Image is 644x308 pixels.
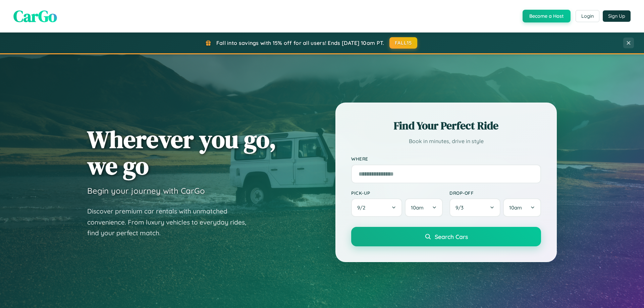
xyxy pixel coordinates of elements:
[87,126,276,179] h1: Wherever you go, we go
[351,198,402,217] button: 9/2
[576,10,599,22] button: Login
[87,186,205,196] h3: Begin your journey with CarGo
[405,198,443,217] button: 10am
[523,10,571,22] button: Become a Host
[13,5,57,27] span: CarGo
[449,198,500,217] button: 9/3
[351,156,541,162] label: Where
[435,233,468,240] span: Search Cars
[87,206,255,239] p: Discover premium car rentals with unmatched convenience. From luxury vehicles to everyday rides, ...
[389,37,418,49] button: FALL15
[455,204,467,211] span: 9 / 3
[603,10,631,22] button: Sign Up
[357,204,369,211] span: 9 / 2
[509,204,522,211] span: 10am
[503,198,541,217] button: 10am
[411,204,424,211] span: 10am
[449,190,541,196] label: Drop-off
[216,40,384,46] span: Fall into savings with 15% off for all users! Ends [DATE] 10am PT.
[351,227,541,246] button: Search Cars
[351,190,443,196] label: Pick-up
[351,136,541,146] p: Book in minutes, drive in style
[351,118,541,133] h2: Find Your Perfect Ride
